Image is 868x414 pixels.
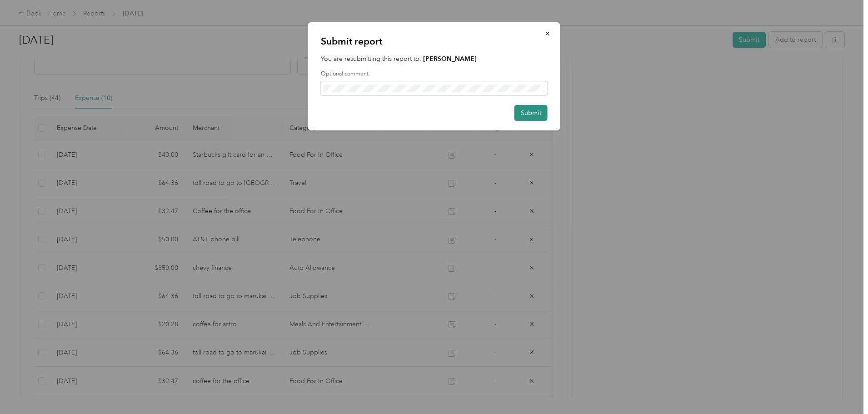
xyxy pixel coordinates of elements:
[817,363,868,414] iframe: Everlance-gr Chat Button Frame
[423,55,477,63] strong: [PERSON_NAME]
[321,70,548,78] label: Optional comment
[321,35,548,48] p: Submit report
[514,105,548,121] button: Submit
[321,54,548,64] p: You are resubmitting this report to:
